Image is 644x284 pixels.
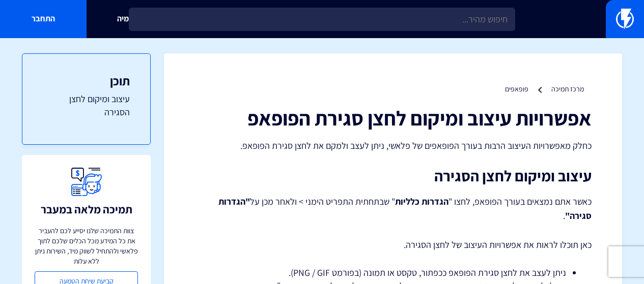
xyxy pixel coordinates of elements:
h2: עיצוב ומיקום לחצן הסגירה [194,168,592,184]
h3: תמיכה מלאה במעבר [41,203,132,215]
p: צוות התמיכה שלנו יסייע לכם להעביר את כל המידע מכל הכלים שלכם לתוך פלאשי ולהתחיל לשווק מיד, השירות... [35,226,138,266]
li: ניתן לעצב את לחצן סגירת הפופאפ ככפתור, טקסט או תמונה (בפורמט PNG / GIF). [220,266,566,279]
h3: תוכן [43,74,130,87]
h1: אפשרויות עיצוב ומיקום לחצן סגירת הפופאפ [194,107,592,129]
a: עיצוב ומיקום לחצן הסגירה [43,92,130,118]
input: חיפוש מהיר... [129,8,515,31]
strong: "הגדרות סגירה" [218,196,592,222]
strong: הגדרות כלליות [395,196,449,207]
a: מרכז תמיכה [551,84,584,93]
a: פופאפים [505,84,528,93]
p: כאשר אתם נמצאים בעורך הפופאפ, לחצו " " שבתחתית התפריט הימני > ולאחר מכן על . [194,195,592,223]
p: כחלק מאפשרויות העיצוב הרבות בעורך הפופאפים של פלאשי, ניתן לעצב ולמקם את לחצן סגירת הפופאפ. [194,139,592,152]
p: כאן תוכלו לראות את אפשרויות העיצוב של לחצן הסגירה. [194,238,592,251]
